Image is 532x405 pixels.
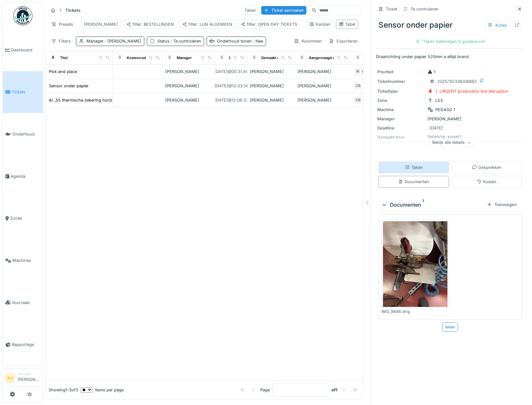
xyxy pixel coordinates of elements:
span: Rapportage [12,342,40,348]
div: Status [157,38,201,44]
span: Voorraad [12,300,40,306]
div: filter: BESTELLINGEN [126,21,174,27]
div: Bekijk alle details [429,138,474,147]
div: Titel [60,55,68,61]
div: Page [260,387,270,393]
a: KV Manager[PERSON_NAME] [5,371,40,387]
div: [PERSON_NAME] [250,97,292,103]
div: [PERSON_NAME] [165,97,212,103]
div: Ticketnummer [377,78,425,84]
div: CB [353,96,362,105]
span: Dashboard [11,47,40,53]
a: Dashboard [3,29,43,71]
div: Presets [48,20,76,29]
div: Manager [377,116,425,122]
div: Toevoegen [484,200,519,209]
div: [DATE] @ 12:33:14 [215,83,248,89]
strong: Tickets [63,7,83,13]
strong: of 1 [331,387,338,393]
div: 1. URGENT production line disruption [435,88,508,94]
sup: 1 [422,201,424,209]
div: L53 [435,97,443,103]
div: Taken [242,6,259,15]
div: [PERSON_NAME] [250,69,292,75]
div: Deadline [377,125,425,131]
div: Kostencode [127,55,148,61]
div: [DATE] [429,125,443,131]
div: Kanban [309,21,331,27]
div: [PERSON_NAME] [250,83,292,89]
img: reikvt4an30mbj3c1ndd771vp5iz [383,221,447,307]
div: Meer [442,322,458,332]
a: Zones [3,197,43,240]
div: Te controleren [411,6,439,12]
div: Aangevraagd door [309,55,341,61]
div: 1 [427,69,435,75]
div: Manager [86,38,141,44]
div: Zone [377,97,425,103]
div: CB [360,67,369,76]
a: Agenda [3,155,43,197]
li: [PERSON_NAME] [17,371,40,385]
div: Kosten [477,179,496,185]
div: Documenten [381,201,484,209]
div: [PERSON_NAME] [377,116,523,122]
span: Zones [10,215,40,221]
div: [PERSON_NAME] [84,21,118,27]
div: 2025/10/336/06883 [437,78,477,84]
div: [DATE] @ 12:06:37 [214,97,248,103]
div: Documenten [398,179,429,185]
div: Pick and place [49,69,77,75]
div: [PERSON_NAME] [297,83,348,89]
div: Gesprekken [472,164,501,170]
div: Tickettype [377,88,425,94]
div: items per page [81,387,124,393]
div: Al _55 thermische zekering horizontale schroef [49,97,140,103]
div: Onderhoud tonen [217,38,263,44]
div: Sensor onder papier [376,17,524,33]
a: Rapportage [3,324,43,366]
p: Draairichting onder papier 520mm a altijd brand [376,54,524,60]
div: Machine [377,107,425,113]
span: Agenda [10,173,40,179]
div: Kolommen [291,37,325,46]
div: Taken beëindigen & goedkeuren [413,37,488,46]
li: KV [5,374,15,383]
div: [PERSON_NAME] [297,69,348,75]
div: Ticket [386,6,397,12]
div: Prioriteit [377,69,425,75]
span: Machines [12,257,40,263]
img: Badge_color-CXgf-gQk.svg [13,6,32,25]
div: Taken [405,164,423,170]
div: Tabel [339,21,355,27]
a: Onderhoud [3,113,43,155]
div: [PERSON_NAME] [165,69,212,75]
div: Sensor onder papier [49,83,89,89]
div: Gemaakt door [261,55,285,61]
span: : [PERSON_NAME] [104,39,141,43]
a: Machines [3,239,43,282]
span: Tickets [12,89,40,95]
div: CB [353,82,362,90]
div: PEGASO 1 [435,107,455,113]
div: Manager [177,55,192,61]
div: IMG_9846.dng [381,309,449,315]
div: filter: OPEN DAY TICKETS [241,21,297,27]
div: Filters [48,37,73,46]
div: [DATE] @ 00:31:44 [214,69,248,75]
div: [PERSON_NAME] [165,83,212,89]
div: Manager [17,371,40,376]
div: Exporteren [326,37,361,46]
div: Gemaakt op [229,55,249,61]
span: : Nee [252,39,263,43]
span: : Te controleren [169,39,201,43]
div: [PERSON_NAME] [297,97,348,103]
div: Showing 1 - 3 of 3 [49,387,78,393]
div: filter: LIJN ALGEMEEN [182,21,232,27]
a: Tickets [3,71,43,113]
a: Voorraad [3,282,43,324]
div: Ticket aanmaken [261,6,306,15]
span: Onderhoud [12,131,40,137]
div: IK [353,67,362,76]
div: Acties [485,21,510,30]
